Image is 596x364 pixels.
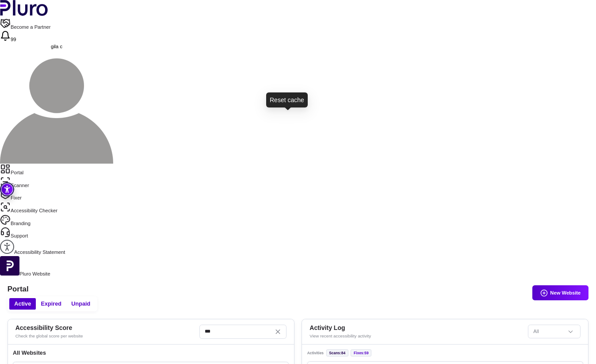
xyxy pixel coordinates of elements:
button: New Website [532,285,588,300]
li: fixes : [351,349,371,356]
div: Activities [307,349,583,356]
span: Active [14,300,31,308]
div: Set sorting [528,325,581,338]
button: Active [9,298,36,309]
span: 84 [341,351,345,355]
li: scans : [326,349,348,356]
button: Unpaid [66,298,95,309]
span: 59 [364,351,368,355]
span: Expired [41,300,61,308]
h1: Portal [8,285,588,294]
h2: Activity Log [309,324,523,332]
button: Clear search field [274,328,282,335]
span: Unpaid [71,300,90,308]
div: Reset cache [266,92,308,107]
h2: Accessibility Score [15,324,195,332]
span: 99 [11,37,16,42]
span: gila c [51,44,62,49]
h3: All Websites [13,349,289,357]
button: Expired [36,298,66,309]
input: Search [199,325,287,338]
div: View recent accessibility activity [309,333,523,339]
div: Check the global score per website [15,333,195,339]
